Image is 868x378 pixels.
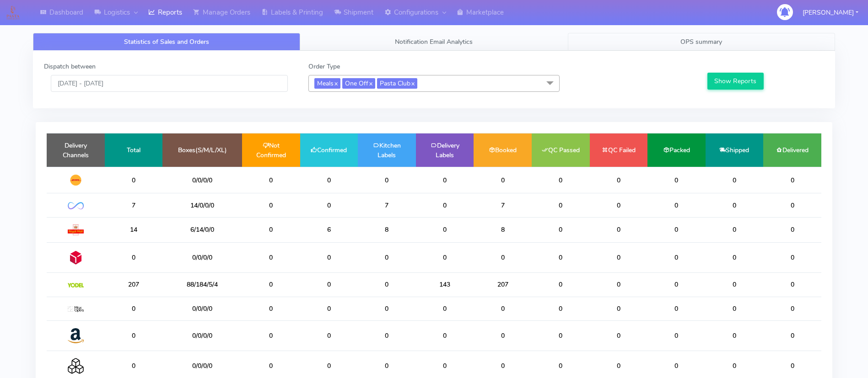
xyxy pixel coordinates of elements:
img: Royal Mail [68,224,84,235]
img: OnFleet [68,202,84,210]
td: 0 [706,217,764,242]
td: QC Passed [532,133,590,167]
td: 143 [416,273,474,297]
td: 0 [105,242,163,272]
td: 0 [706,297,764,320]
td: 0 [590,297,648,320]
td: 0 [105,297,163,320]
ul: Tabs [33,33,835,51]
a: x [410,78,415,88]
td: 7 [358,193,416,217]
span: OPS summary [680,37,722,46]
td: 8 [474,217,532,242]
td: 0 [358,167,416,193]
td: 0 [416,297,474,320]
td: 6/14/0/0 [162,217,242,242]
td: 0 [300,167,358,193]
img: Yodel [68,283,84,287]
td: 0 [706,167,764,193]
td: 0 [416,320,474,351]
a: x [334,78,338,88]
td: 0 [647,273,706,297]
td: 0 [358,242,416,272]
button: [PERSON_NAME] [796,3,865,22]
td: 0 [474,320,532,351]
td: 0 [706,193,764,217]
td: 0 [532,320,590,351]
td: 0 [532,242,590,272]
img: MaxOptra [68,306,84,313]
img: DHL [68,174,84,186]
td: 207 [474,273,532,297]
td: 0 [474,297,532,320]
td: 0 [358,320,416,351]
td: 0 [763,297,821,320]
img: Collection [68,358,84,374]
input: Pick the Daterange [51,75,288,92]
td: 0 [532,167,590,193]
td: 0 [416,167,474,193]
td: 0 [706,320,764,351]
td: 0 [242,193,300,217]
a: x [368,78,372,88]
span: One Off [342,78,375,89]
td: 0 [647,167,706,193]
td: 0 [416,193,474,217]
td: 0/0/0/0 [162,242,242,272]
td: 0 [358,273,416,297]
td: 0 [300,242,358,272]
td: 0 [763,193,821,217]
td: Shipped [706,133,764,167]
td: Total [105,133,163,167]
span: Pasta Club [377,78,417,89]
td: Delivery Channels [47,133,105,167]
td: 0 [532,297,590,320]
td: 0 [590,320,648,351]
td: 0 [416,217,474,242]
img: Amazon [68,328,84,344]
span: Meals [314,78,340,89]
td: 0 [706,273,764,297]
td: 0 [590,193,648,217]
td: 0 [647,320,706,351]
td: 7 [105,193,163,217]
td: 0 [763,217,821,242]
td: 0 [763,242,821,272]
td: 0 [416,242,474,272]
td: 0 [242,320,300,351]
td: 0 [105,320,163,351]
button: Show Reports [707,73,764,90]
td: 0 [590,273,648,297]
td: 0 [242,242,300,272]
td: 0 [590,242,648,272]
td: 0 [242,167,300,193]
td: 14/0/0/0 [162,193,242,217]
td: 0 [300,297,358,320]
td: 0 [474,242,532,272]
td: 6 [300,217,358,242]
td: Delivered [763,133,821,167]
td: 0 [105,167,163,193]
td: 0 [242,217,300,242]
td: 0 [763,320,821,351]
td: 14 [105,217,163,242]
label: Dispatch between [44,62,96,71]
td: 0 [763,167,821,193]
td: 0 [358,297,416,320]
td: 207 [105,273,163,297]
td: 0 [647,242,706,272]
td: Packed [647,133,706,167]
td: 7 [474,193,532,217]
td: Confirmed [300,133,358,167]
td: 0 [300,273,358,297]
td: 0 [532,273,590,297]
td: 0 [706,242,764,272]
td: 0 [242,273,300,297]
td: 0 [647,193,706,217]
td: 0/0/0/0 [162,320,242,351]
td: Not Confirmed [242,133,300,167]
td: 0 [300,193,358,217]
td: 0 [590,217,648,242]
td: 0 [300,320,358,351]
td: 0 [647,297,706,320]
